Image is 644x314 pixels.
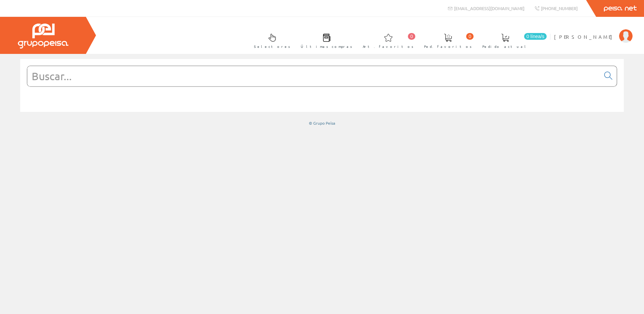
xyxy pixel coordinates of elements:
div: © Grupo Peisa [20,120,624,126]
span: [PHONE_NUMBER] [541,5,578,11]
span: Pedido actual [482,43,528,50]
span: 0 [408,33,415,40]
a: Selectores [247,28,294,53]
a: [PERSON_NAME] [554,28,633,34]
span: Selectores [254,43,290,50]
span: [EMAIL_ADDRESS][DOMAIN_NAME] [454,5,524,11]
span: Últimas compras [301,43,352,50]
span: Art. favoritos [363,43,414,50]
a: Últimas compras [294,28,356,53]
span: [PERSON_NAME] [554,33,616,40]
img: Grupo Peisa [18,24,68,49]
input: Buscar... [27,66,600,86]
span: 0 línea/s [524,33,547,40]
span: Ped. favoritos [424,43,472,50]
span: 0 [466,33,474,40]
